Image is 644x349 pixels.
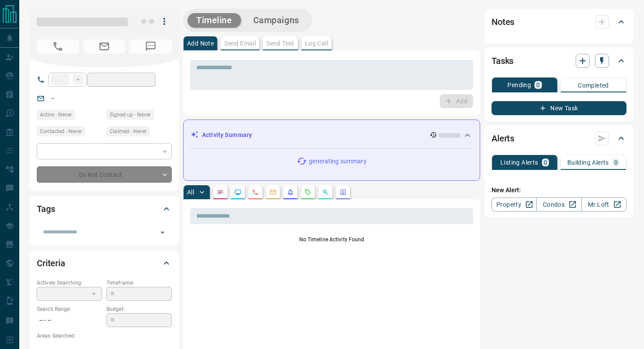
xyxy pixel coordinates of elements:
p: All [187,189,194,195]
p: New Alert: [492,186,626,195]
svg: Calls [252,189,259,196]
p: Actively Searching: [37,279,102,287]
div: Notes [492,11,626,32]
div: Alerts [492,128,626,149]
span: No Number [130,39,172,53]
button: Open [156,226,169,239]
div: Criteria [37,253,172,274]
span: Active - Never [40,110,72,119]
div: Tags [37,198,172,219]
p: Listing Alerts [500,159,538,166]
span: Claimed - Never [110,127,147,136]
p: No Timeline Activity Found [190,236,473,243]
p: 0 [614,159,618,166]
p: -- - -- [37,313,102,328]
svg: Listing Alerts [287,189,294,196]
p: Activity Summary [202,130,252,140]
h2: Notes [492,15,514,29]
p: Building Alerts [567,159,609,166]
a: Mr.Loft [581,197,626,212]
p: 0 [536,82,540,88]
p: 0 [544,159,547,166]
div: Do Not Contact [37,166,172,183]
svg: Notes [217,189,224,196]
svg: Agent Actions [340,189,347,196]
button: Campaigns [244,13,308,28]
span: Signed up - Never [110,110,151,119]
span: Contacted - Never [40,127,82,136]
button: New Task [492,101,626,115]
h2: Criteria [37,256,65,270]
p: Add Note [187,40,214,46]
svg: Opportunities [322,189,329,196]
svg: Emails [269,189,276,196]
p: generating summary [309,157,366,166]
svg: Lead Browsing Activity [234,189,241,196]
p: Pending [507,82,531,88]
div: Activity Summary [191,127,473,143]
h2: Alerts [492,131,514,145]
div: Tasks [492,50,626,71]
p: Timeframe: [106,279,172,287]
span: No Number [37,39,79,53]
button: Timeline [188,13,241,28]
svg: Requests [304,189,311,196]
p: Budget: [106,305,172,313]
p: Areas Searched: [37,332,172,340]
a: Property [492,197,537,212]
span: No Email [83,39,125,53]
p: Search Range: [37,305,102,313]
p: Completed [578,82,609,88]
a: -- [51,95,54,102]
a: Condos [536,197,581,212]
h2: Tags [37,202,55,216]
h2: Tasks [492,54,513,68]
